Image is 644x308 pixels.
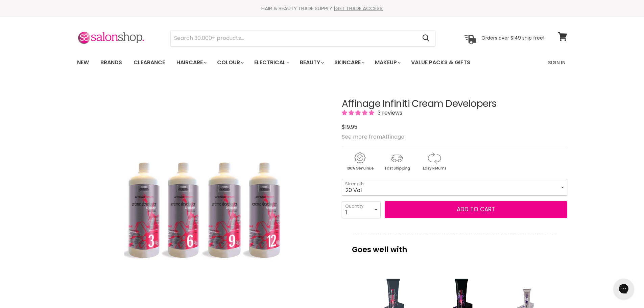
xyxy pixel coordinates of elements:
p: Orders over $149 ship free! [481,35,544,41]
a: Brands [95,55,127,70]
span: See more from [342,133,404,141]
img: returns.gif [416,151,452,172]
a: Makeup [370,55,405,70]
a: Affinage [382,133,404,141]
img: shipping.gif [379,151,415,172]
a: Colour [212,55,248,70]
p: Goes well with [352,235,557,257]
a: Sign In [544,55,570,70]
a: Haircare [171,55,211,70]
button: Add to cart [385,201,567,218]
a: Skincare [329,55,368,70]
input: Search [171,30,417,46]
a: Beauty [295,55,328,70]
select: Quantity [342,201,381,218]
form: Product [170,30,435,46]
a: GET TRADE ACCESS [335,5,383,12]
span: Add to cart [457,205,495,213]
div: HAIR & BEAUTY TRADE SUPPLY | [69,5,576,12]
iframe: Gorgias live chat messenger [610,276,637,301]
span: $19.95 [342,123,357,131]
a: Electrical [249,55,293,70]
a: Value Packs & Gifts [406,55,475,70]
h1: Affinage Infiniti Cream Developers [342,99,567,109]
span: 5.00 stars [342,109,376,117]
a: Clearance [128,55,170,70]
img: genuine.gif [342,151,378,172]
nav: Main [69,53,576,72]
ul: Main menu [72,53,510,72]
span: 3 reviews [376,109,402,117]
button: Search [417,30,435,46]
a: New [72,55,94,70]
